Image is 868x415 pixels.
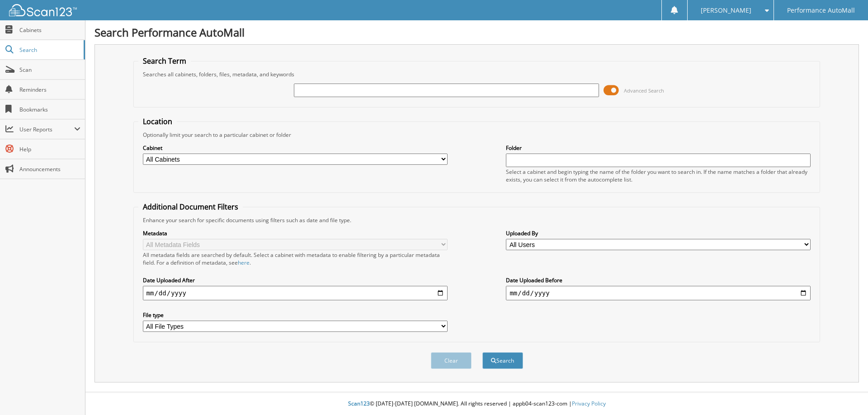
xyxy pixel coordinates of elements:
[138,131,816,139] div: Optionally limit your search to a particular cabinet or folder
[572,400,606,407] a: Privacy Policy
[85,393,868,415] div: © [DATE]-[DATE] [DOMAIN_NAME]. All rights reserved | appb04-scan123-com |
[431,352,472,369] button: Clear
[143,311,448,319] label: File type
[506,286,811,300] input: end
[348,400,370,407] span: Scan123
[19,66,80,74] span: Scan
[506,229,811,237] label: Uploaded By
[138,117,177,126] legend: Location
[143,276,448,284] label: Date Uploaded After
[138,216,816,224] div: Enhance your search for specific documents using filters such as date and file type.
[238,259,250,266] a: here
[19,106,80,113] span: Bookmarks
[143,144,448,152] label: Cabinet
[19,26,80,34] span: Cabinets
[143,286,448,300] input: start
[138,56,191,66] legend: Search Term
[138,70,816,78] div: Searches all cabinets, folders, files, metadata, and keywords
[19,46,79,54] span: Search
[19,86,80,93] span: Reminders
[138,202,243,212] legend: Additional Document Filters
[701,8,751,13] span: [PERSON_NAME]
[9,4,77,16] img: scan123-logo-white.svg
[506,168,811,183] div: Select a cabinet and begin typing the name of the folder you want to search in. If the name match...
[143,251,448,266] div: All metadata fields are searched by default. Select a cabinet with metadata to enable filtering b...
[506,276,811,284] label: Date Uploaded Before
[94,25,859,40] h1: Search Performance AutoMall
[787,8,855,13] span: Performance AutoMall
[506,144,811,152] label: Folder
[482,352,523,369] button: Search
[19,126,74,133] span: User Reports
[143,229,448,237] label: Metadata
[19,165,80,173] span: Announcements
[19,145,80,153] span: Help
[624,87,664,94] span: Advanced Search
